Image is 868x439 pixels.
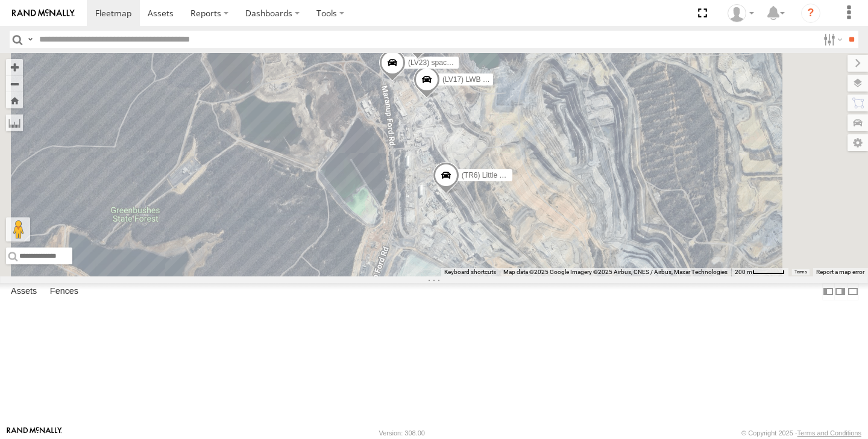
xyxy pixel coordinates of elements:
img: rand-logo.svg [12,9,75,17]
label: Hide Summary Table [847,283,859,300]
button: Zoom out [6,75,23,92]
span: (LV17) LWB Musso [442,75,504,84]
a: Terms (opens in new tab) [794,270,807,275]
label: Assets [5,283,43,300]
i: ? [801,4,820,23]
a: Terms and Conditions [797,429,861,437]
label: Search Filter Options [819,31,844,48]
label: Dock Summary Table to the Left [822,283,834,300]
div: Cody Roberts [723,4,758,22]
label: Measure [6,114,23,131]
button: Map scale: 200 m per 50 pixels [731,268,788,276]
button: Drag Pegman onto the map to open Street View [6,217,30,241]
button: Zoom in [6,59,23,75]
button: Zoom Home [6,92,23,108]
span: Map data ©2025 Google Imagery ©2025 Airbus, CNES / Airbus, Maxar Technologies [503,269,728,275]
a: Visit our Website [7,427,62,439]
a: Report a map error [816,269,864,275]
span: (TR6) Little Tipper [462,171,520,179]
label: Map Settings [848,134,868,151]
div: © Copyright 2025 - [741,429,861,437]
label: Fences [44,283,84,300]
span: 200 m [735,269,752,275]
label: Dock Summary Table to the Right [834,283,846,300]
div: Version: 308.00 [379,429,425,437]
button: Keyboard shortcuts [444,268,496,276]
label: Search Query [25,31,35,48]
span: (LV23) space cab triton [408,58,482,67]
